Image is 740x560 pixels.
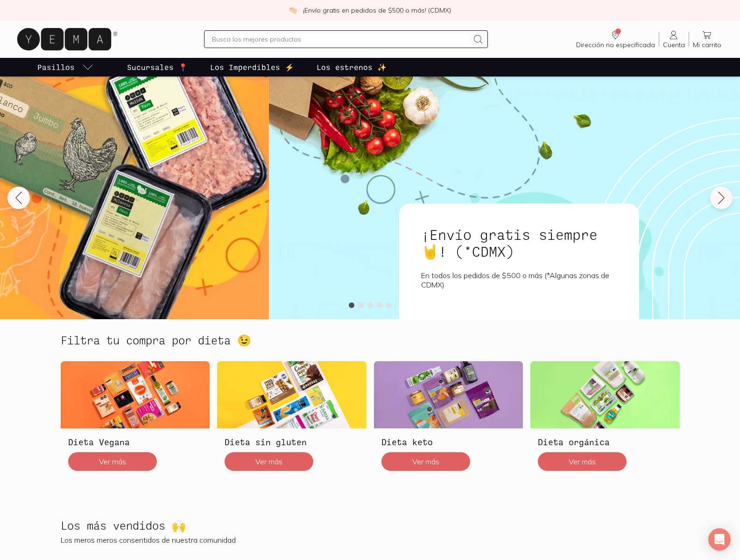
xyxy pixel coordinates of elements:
a: Dieta VeganaDieta VeganaVer más [61,361,210,478]
a: pasillo-todos-link [35,58,95,77]
a: Dieta ketoDieta ketoVer más [374,361,523,478]
a: Mi carrito [689,29,725,49]
p: Los meros meros consentidos de nuestra comunidad [61,535,680,545]
input: Busca los mejores productos [212,34,469,45]
span: Cuenta [663,41,685,49]
a: Cuenta [659,29,689,49]
a: Los Imperdibles ⚡️ [208,58,296,77]
p: En todos los pedidos de $500 o más (*Algunas zonas de CDMX) [421,271,616,289]
p: Los estrenos ✨ [317,62,387,73]
h3: Dieta Vegana [68,436,203,448]
a: Sucursales 📍 [125,58,190,77]
span: Mi carrito [693,41,721,49]
a: Dirección no especificada [572,29,659,49]
span: Dirección no especificada [576,41,655,49]
a: Dieta orgánicaDieta orgánicaVer más [530,361,680,478]
button: Ver más [68,452,157,471]
a: Dieta sin glutenDieta sin glutenVer más [217,361,366,478]
h3: Dieta orgánica [538,436,672,448]
p: ¡Envío gratis en pedidos de $500 o más! (CDMX) [303,6,451,15]
button: Ver más [225,452,313,471]
h3: Dieta sin gluten [225,436,359,448]
a: Los estrenos ✨ [315,58,388,77]
p: Los Imperdibles ⚡️ [210,62,294,73]
h1: ¡Envío gratis siempre🤘! (*CDMX) [421,226,616,259]
h2: Filtra tu compra por dieta 😉 [61,334,251,346]
button: Ver más [538,452,627,471]
div: Open Intercom Messenger [708,528,731,551]
img: Dieta orgánica [530,361,680,428]
img: Dieta keto [374,361,523,428]
button: Ver más [381,452,470,471]
img: Dieta sin gluten [217,361,366,428]
img: Dieta Vegana [61,361,210,428]
p: Pasillos [37,62,75,73]
img: check [289,6,297,14]
h2: Los más vendidos 🙌 [61,519,186,532]
p: Sucursales 📍 [127,62,188,73]
h3: Dieta keto [381,436,516,448]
